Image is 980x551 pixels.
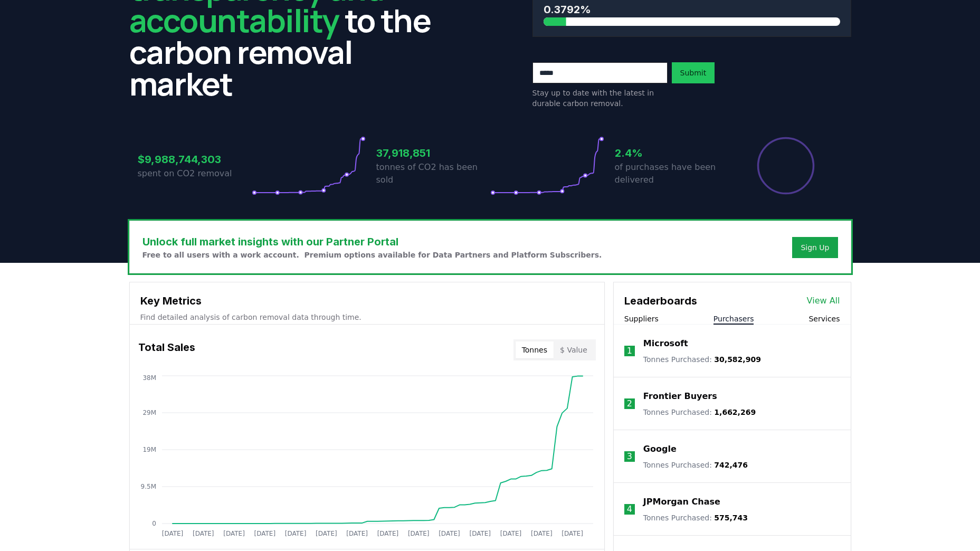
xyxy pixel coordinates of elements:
[138,339,195,360] h3: Total Sales
[643,390,717,403] a: Frontier Buyers
[801,242,829,253] a: Sign Up
[627,345,632,357] p: 1
[142,446,156,453] tspan: 19M
[142,409,156,416] tspan: 29M
[469,530,491,537] tspan: [DATE]
[161,530,183,537] tspan: [DATE]
[142,234,602,250] h3: Unlock full market insights with our Partner Portal
[672,62,715,83] button: Submit
[346,530,368,537] tspan: [DATE]
[756,136,815,195] div: Percentage of sales delivered
[254,530,275,537] tspan: [DATE]
[284,530,306,537] tspan: [DATE]
[140,312,594,322] p: Find detailed analysis of carbon removal data through time.
[138,151,252,167] h3: $9,988,744,303
[643,443,677,455] a: Google
[152,520,156,527] tspan: 0
[223,530,245,537] tspan: [DATE]
[377,530,398,537] tspan: [DATE]
[531,530,553,537] tspan: [DATE]
[624,313,659,324] button: Suppliers
[624,293,697,309] h3: Leaderboards
[643,512,748,523] p: Tonnes Purchased :
[376,161,490,186] p: tonnes of CO2 has been sold
[714,514,748,522] span: 575,743
[627,503,632,516] p: 4
[807,294,840,307] a: View All
[376,145,490,161] h3: 37,918,851
[792,237,838,258] button: Sign Up
[316,530,337,537] tspan: [DATE]
[500,530,521,537] tspan: [DATE]
[142,250,602,260] p: Free to all users with a work account. Premium options available for Data Partners and Platform S...
[615,161,729,186] p: of purchases have been delivered
[627,397,632,410] p: 2
[516,341,554,358] button: Tonnes
[615,145,729,161] h3: 2.4%
[142,374,156,382] tspan: 38M
[714,461,748,469] span: 742,476
[643,407,756,417] p: Tonnes Purchased :
[643,354,761,365] p: Tonnes Purchased :
[138,167,252,180] p: spent on CO2 removal
[407,530,429,537] tspan: [DATE]
[140,483,156,490] tspan: 9.5M
[627,450,632,463] p: 3
[643,337,688,350] a: Microsoft
[532,88,668,109] p: Stay up to date with the latest in durable carbon removal.
[192,530,214,537] tspan: [DATE]
[544,2,840,17] h3: 0.3792%
[562,530,583,537] tspan: [DATE]
[140,293,594,309] h3: Key Metrics
[714,355,761,364] span: 30,582,909
[439,530,460,537] tspan: [DATE]
[643,460,748,470] p: Tonnes Purchased :
[643,496,720,508] a: JPMorgan Chase
[554,341,594,358] button: $ Value
[808,313,840,324] button: Services
[713,313,754,324] button: Purchasers
[714,408,756,416] span: 1,662,269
